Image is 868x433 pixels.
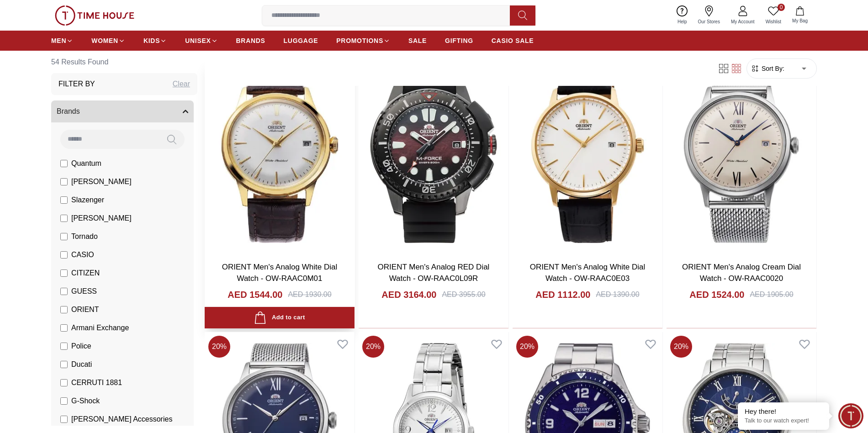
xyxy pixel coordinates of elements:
[60,269,68,277] input: CITIZEN
[778,4,785,11] span: 0
[682,263,801,283] a: ORIENT Men's Analog Cream Dial Watch - OW-RAAC0020
[492,32,534,49] a: CASIO SALE
[694,18,724,25] span: Our Stores
[530,263,645,283] a: ORIENT Men's Analog White Dial Watch - OW-RAAC0E03
[60,306,68,313] input: ORIENT
[60,416,68,423] input: [PERSON_NAME] Accessories
[55,5,134,26] img: ...
[91,36,118,45] span: WOMEN
[143,36,160,45] span: KIDS
[185,36,211,45] span: UNISEX
[71,213,132,224] span: [PERSON_NAME]
[71,341,91,352] span: Police
[71,176,132,187] span: [PERSON_NAME]
[750,289,793,300] div: AED 1905.00
[762,18,785,25] span: Wishlist
[71,231,98,242] span: Tornado
[60,288,68,295] input: GUESS
[693,4,725,27] a: Our Stores
[745,417,822,425] p: Talk to our watch expert!
[228,288,282,301] h4: AED 1544.00
[760,4,787,27] a: 0Wishlist
[71,286,97,297] span: GUESS
[60,379,68,386] input: CERRUTI 1881
[71,359,92,370] span: Ducati
[60,160,68,167] input: Quantum
[205,307,355,328] button: Add to cart
[789,17,811,24] span: My Bag
[359,58,508,254] img: ORIENT Men's Analog RED Dial Watch - OW-RAAC0L09R
[222,263,337,283] a: ORIENT Men's Analog White Dial Watch - OW-RAAC0M01
[57,106,80,117] span: Brands
[60,178,68,185] input: [PERSON_NAME]
[236,36,265,45] span: BRANDS
[143,32,167,49] a: KIDS
[60,215,68,222] input: [PERSON_NAME]
[672,4,693,27] a: Help
[513,58,662,254] img: ORIENT Men's Analog White Dial Watch - OW-RAAC0E03
[71,195,104,206] span: Slazenger
[71,377,122,388] span: CERRUTI 1881
[51,36,66,45] span: MEN
[670,336,692,358] span: 20 %
[60,324,68,332] input: Armani Exchange
[71,249,94,260] span: CASIO
[254,312,305,324] div: Add to cart
[71,268,100,279] span: CITIZEN
[516,336,538,358] span: 20 %
[838,403,863,428] div: Chat Widget
[60,196,68,204] input: Slazenger
[71,304,99,315] span: ORIENT
[60,343,68,350] input: Police
[689,288,744,301] h4: AED 1524.00
[185,32,217,49] a: UNISEX
[71,158,101,169] span: Quantum
[60,397,68,405] input: G-Shock
[408,36,427,45] span: SALE
[535,288,590,301] h4: AED 1112.00
[787,5,813,26] button: My Bag
[51,51,197,73] h6: 54 Results Found
[445,36,473,45] span: GIFTING
[596,289,639,300] div: AED 1390.00
[236,32,265,49] a: BRANDS
[51,100,194,122] button: Brands
[674,18,691,25] span: Help
[492,36,534,45] span: CASIO SALE
[284,32,318,49] a: LUGGAGE
[378,263,490,283] a: ORIENT Men's Analog RED Dial Watch - OW-RAAC0L09R
[727,18,758,25] span: My Account
[173,79,190,90] div: Clear
[381,288,436,301] h4: AED 3164.00
[336,36,383,45] span: PROMOTIONS
[71,414,172,425] span: [PERSON_NAME] Accessories
[336,32,390,49] a: PROMOTIONS
[442,289,485,300] div: AED 3955.00
[71,396,100,407] span: G-Shock
[60,233,68,240] input: Tornado
[208,336,230,358] span: 20 %
[745,407,822,416] div: Hey there!
[71,322,129,333] span: Armani Exchange
[51,32,73,49] a: MEN
[58,79,95,90] h3: Filter By
[60,251,68,259] input: CASIO
[362,336,384,358] span: 20 %
[288,289,331,300] div: AED 1930.00
[408,32,427,49] a: SALE
[751,64,784,73] button: Sort By:
[205,58,355,254] img: ORIENT Men's Analog White Dial Watch - OW-RAAC0M01
[760,64,784,73] span: Sort By:
[284,36,318,45] span: LUGGAGE
[445,32,473,49] a: GIFTING
[667,58,816,254] img: ORIENT Men's Analog Cream Dial Watch - OW-RAAC0020
[91,32,125,49] a: WOMEN
[60,361,68,368] input: Ducati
